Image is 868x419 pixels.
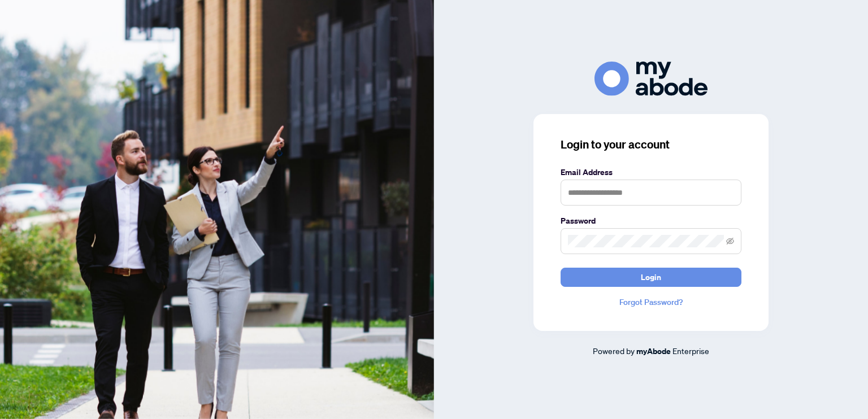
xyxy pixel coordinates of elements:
span: Powered by [593,346,635,356]
label: Email Address [561,166,741,178]
a: myAbode [636,345,671,357]
h3: Login to your account [561,137,741,152]
span: Login [641,268,661,286]
img: ma-logo [594,62,708,96]
button: Login [561,268,741,287]
a: Forgot Password? [561,296,741,308]
span: Enterprise [672,346,709,356]
label: Password [561,215,741,227]
span: eye-invisible [726,237,734,245]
